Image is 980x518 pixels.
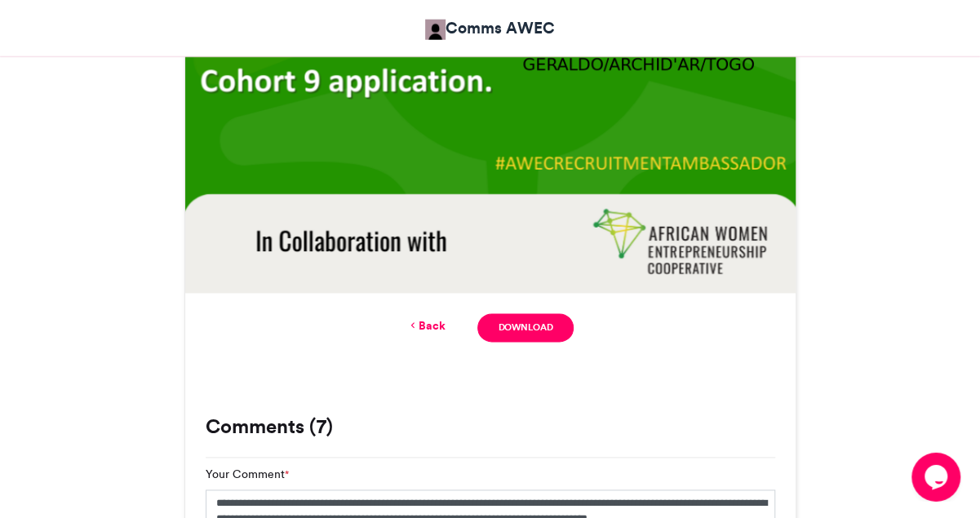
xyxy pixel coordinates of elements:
[425,16,555,40] a: Comms AWEC
[406,318,445,335] a: Back
[425,20,446,40] img: Comms AWEC
[477,314,573,343] a: Download
[206,467,289,484] label: Your Comment
[206,418,775,437] h3: Comments (7)
[911,453,964,502] iframe: chat widget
